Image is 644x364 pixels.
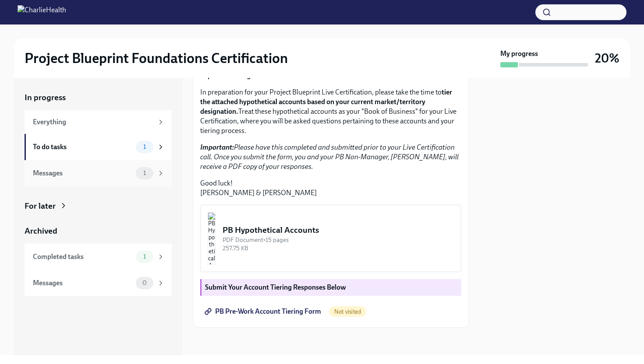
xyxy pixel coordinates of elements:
a: Completed tasks1 [25,244,172,270]
a: Messages1 [25,160,172,186]
div: Messages [33,278,132,288]
a: To do tasks1 [25,134,172,160]
a: Archived [25,225,172,237]
span: 1 [138,170,151,176]
span: 0 [137,280,152,286]
div: Messages [33,168,132,178]
div: For later [25,200,56,212]
a: Everything [25,110,172,134]
strong: tier the attached hypothetical accounts based on your current market/territory designation. [200,88,452,115]
em: Please have this completed and submitted prior to your Live Certification call. Once you submit t... [200,143,459,171]
img: PB Hypothetical Accounts [208,212,216,265]
h3: 20% [595,50,619,66]
strong: Submit Your Account Tiering Responses Below [205,283,346,291]
strong: My progress [500,49,538,59]
span: PB Pre-Work Account Tiering Form [206,307,321,316]
div: Completed tasks [33,252,132,262]
span: 1 [138,253,151,260]
img: CharlieHealth [18,5,66,19]
div: PDF Document • 15 pages [223,236,454,244]
div: 257.75 KB [223,244,454,252]
a: Messages0 [25,270,172,296]
div: PB Hypothetical Accounts [223,224,454,236]
button: PB Hypothetical AccountsPDF Document•15 pages257.75 KB [200,205,461,272]
span: Not visited [329,308,366,315]
div: To do tasks [33,142,132,152]
div: Everything [33,117,153,127]
a: In progress [25,92,172,103]
p: Good luck! [PERSON_NAME] & [PERSON_NAME] [200,178,461,198]
h2: Project Blueprint Foundations Certification [25,49,288,67]
a: PB Pre-Work Account Tiering Form [200,303,327,320]
span: 1 [138,143,151,150]
strong: Important: [200,143,234,151]
p: In preparation for your Project Blueprint Live Certification, please take the time to Treat these... [200,87,461,136]
a: For later [25,200,172,212]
